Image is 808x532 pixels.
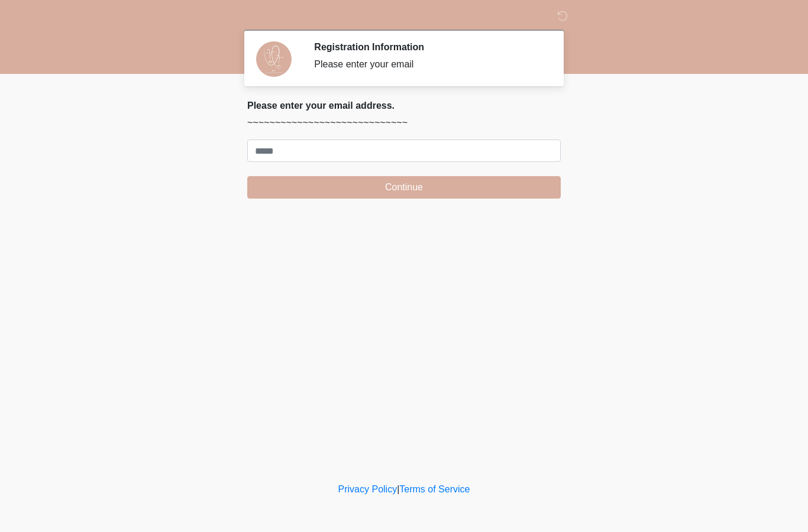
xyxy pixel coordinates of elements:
a: Terms of Service [399,484,470,494]
img: Agent Avatar [256,41,292,77]
p: ~~~~~~~~~~~~~~~~~~~~~~~~~~~~~ [247,116,561,130]
a: | [397,484,399,494]
button: Continue [247,176,561,199]
img: DM Wellness & Aesthetics Logo [235,9,251,24]
h2: Registration Information [314,41,543,53]
div: Please enter your email [314,57,543,72]
a: Privacy Policy [338,484,397,494]
h2: Please enter your email address. [247,100,561,111]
